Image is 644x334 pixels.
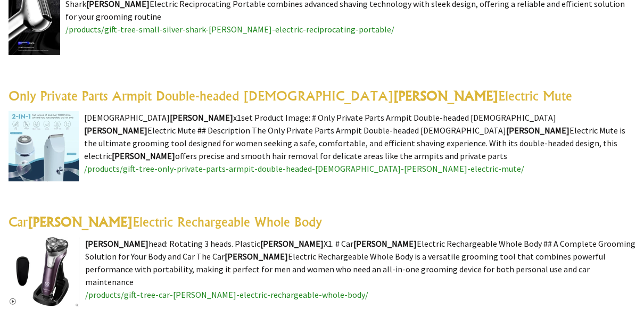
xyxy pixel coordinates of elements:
[506,125,569,136] highlight: [PERSON_NAME]
[85,289,368,300] a: /products/gift-tree-car-[PERSON_NAME]-electric-rechargeable-whole-body/
[9,88,572,104] a: Only Private Parts Armpit Double-headed [DEMOGRAPHIC_DATA][PERSON_NAME]Electric Mute
[170,112,233,123] highlight: [PERSON_NAME]
[353,238,417,249] highlight: [PERSON_NAME]
[9,214,322,230] a: Car[PERSON_NAME]Electric Rechargeable Whole Body
[225,251,288,262] highlight: [PERSON_NAME]
[65,24,394,35] a: /products/gift-tree-small-silver-shark-[PERSON_NAME]-electric-reciprocating-portable/
[84,163,524,174] a: /products/gift-tree-only-private-parts-armpit-double-headed-[DEMOGRAPHIC_DATA]-[PERSON_NAME]-elec...
[9,111,79,181] img: Only Private Parts Armpit Double-headed Lady Shaver Electric Mute
[9,237,80,307] img: Car Shaver Electric Rechargeable Whole Body
[112,151,175,161] highlight: [PERSON_NAME]
[260,238,324,249] highlight: [PERSON_NAME]
[393,88,498,104] highlight: [PERSON_NAME]
[85,238,148,249] highlight: [PERSON_NAME]
[84,125,147,136] highlight: [PERSON_NAME]
[28,214,133,230] highlight: [PERSON_NAME]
